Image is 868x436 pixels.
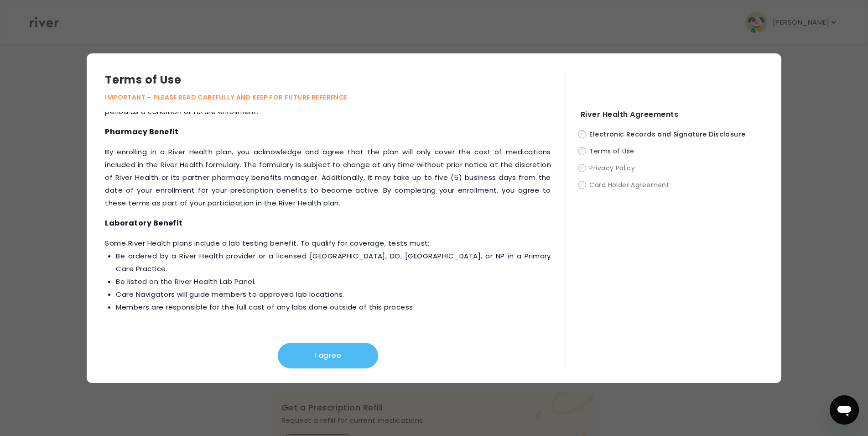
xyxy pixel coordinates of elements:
[105,72,566,88] h3: Terms of Use
[589,147,634,156] span: Terms of Use
[105,146,551,210] p: ‍By enrolling in a River Health plan, you acknowledge and agree that the plan will only cover the...
[830,395,859,425] iframe: Button to launch messaging window
[116,275,551,288] li: Be listed on the River Health Lab Panel.
[105,92,566,103] p: IMPORTANT – PLEASE READ CAREFULLY AND KEEP FOR FUTURE REFERENCE
[581,108,763,121] h4: River Health Agreements
[105,126,551,138] h4: Pharmacy Benefit
[105,217,551,230] h4: Laboratory Benefit
[589,130,745,139] span: Electronic Records and Signature Disclosure
[589,163,635,173] span: Privacy Policy
[278,343,378,368] button: I agree
[116,301,551,314] li: Members are responsible for the full cost of any labs done outside of this process.
[116,250,551,275] li: Be ordered by a River Health provider or a licensed [GEOGRAPHIC_DATA], DO, [GEOGRAPHIC_DATA], or ...
[105,237,551,314] p: ‍Some River Health plans include a lab testing benefit. To qualify for coverage, tests must:
[589,180,669,189] span: Card Holder Agreement
[116,288,551,301] li: Care Navigators will guide members to approved lab locations.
